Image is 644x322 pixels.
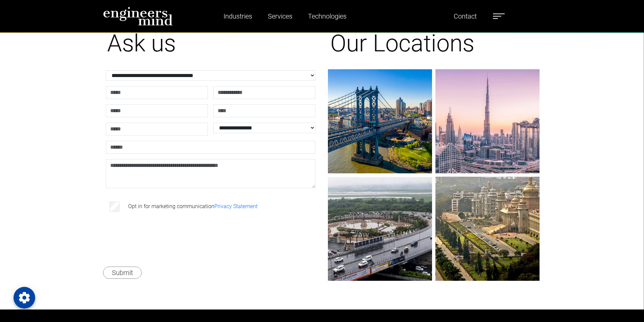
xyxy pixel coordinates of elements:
a: Services [265,8,295,24]
img: gif [435,177,540,281]
img: gif [328,177,432,281]
h1: Ask us [107,29,314,57]
button: Submit [103,267,142,279]
iframe: reCAPTCHA [107,224,210,250]
h1: Our Locations [330,29,537,57]
a: Technologies [305,8,349,24]
img: gif [435,69,540,173]
img: logo [103,7,173,26]
a: Industries [221,8,255,24]
a: Contact [451,8,479,24]
img: gif [328,69,432,173]
a: Privacy Statement [214,203,258,209]
label: Opt in for marketing communication [128,202,258,210]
